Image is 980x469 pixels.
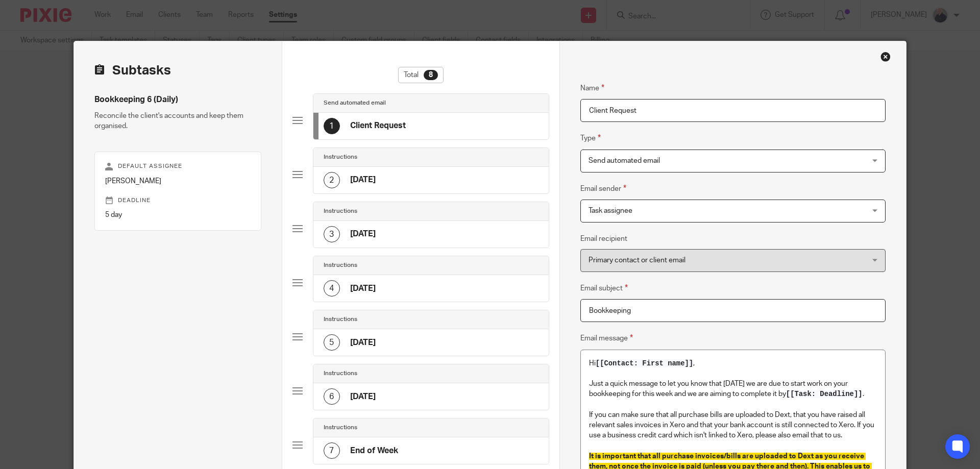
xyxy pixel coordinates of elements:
p: Just a quick message to let you know that [DATE] we are due to start work on your bookkeeping for... [589,379,877,400]
p: Hi , [589,358,877,368]
div: 1 [324,118,340,134]
div: 2 [324,172,340,188]
h2: Subtasks [94,62,171,79]
h4: [DATE] [350,229,376,239]
label: Email recipient [580,234,627,244]
h4: Send automated email [324,99,386,107]
span: Primary contact or client email [589,257,685,264]
label: Type [580,132,601,144]
span: Task assignee [589,207,632,214]
h4: [DATE] [350,283,376,294]
label: Email sender [580,183,626,194]
h4: Instructions [324,315,357,324]
h4: Instructions [324,261,357,269]
label: Name [580,82,604,94]
div: 7 [324,442,340,459]
p: Deadline [105,196,251,205]
label: Email message [580,332,633,344]
h4: [DATE] [350,337,376,348]
div: 8 [424,70,438,80]
h4: Instructions [324,153,357,161]
h4: Client Request [350,120,406,131]
div: 5 [324,334,340,351]
h4: [DATE] [350,391,376,402]
p: Reconcile the client's accounts and keep them organised. [94,111,261,132]
div: 3 [324,226,340,242]
h4: Bookkeeping 6 (Daily) [94,94,261,105]
label: Email subject [580,282,628,294]
div: Total [398,67,444,83]
p: If you can make sure that all purchase bills are uploaded to Dext, that you have raised all relev... [589,410,877,441]
h4: Instructions [324,369,357,378]
div: 6 [324,388,340,405]
p: Default assignee [105,162,251,170]
h4: Instructions [324,207,357,215]
div: Close this dialog window [880,52,891,62]
span: [[Contact: First name]] [596,359,693,367]
span: [[Task: Deadline]] [786,390,863,398]
input: Subject [580,299,886,322]
span: Send automated email [589,157,660,164]
h4: Instructions [324,424,357,432]
h4: [DATE] [350,175,376,185]
p: 5 day [105,210,251,220]
h4: End of Week [350,446,398,456]
div: 4 [324,280,340,297]
p: [PERSON_NAME] [105,176,251,186]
